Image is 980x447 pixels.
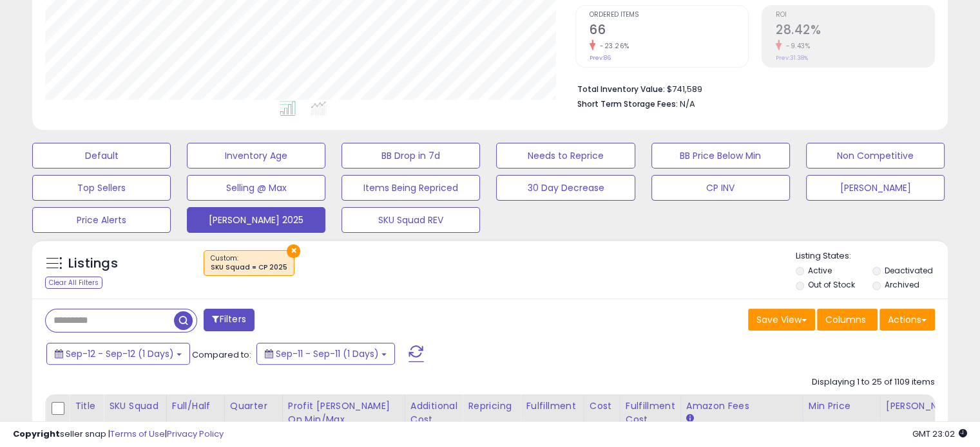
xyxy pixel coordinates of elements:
[577,80,925,96] li: $741,589
[912,428,967,440] span: 2025-09-12 23:02 GMT
[651,175,790,201] button: CP INV
[776,23,934,40] h2: 28.42%
[796,250,948,262] p: Listing States:
[204,309,254,331] button: Filters
[806,143,945,169] button: Non Competitive
[590,23,748,40] h2: 66
[496,143,635,169] button: Needs to Reprice
[595,41,629,51] small: -23.26%
[110,428,165,440] a: Terms of Use
[808,279,855,290] label: Out of Stock
[187,175,325,201] button: Selling @ Max
[192,349,251,361] span: Compared to:
[104,394,167,446] th: CSV column name: cust_attr_8_SKU Squad
[187,143,325,169] button: Inventory Age
[211,263,287,272] div: SKU Squad = CP 2025
[468,399,515,413] div: Repricing
[817,309,878,331] button: Columns
[526,399,578,413] div: Fulfillment
[13,428,224,441] div: seller snap | |
[256,343,395,365] button: Sep-11 - Sep-11 (1 Days)
[187,207,325,233] button: [PERSON_NAME] 2025
[341,207,480,233] button: SKU Squad REV
[808,265,832,276] label: Active
[776,54,808,62] small: Prev: 31.38%
[410,399,457,426] div: Additional Cost
[32,175,171,201] button: Top Sellers
[230,399,277,413] div: Quarter
[806,175,945,201] button: [PERSON_NAME]
[809,399,875,413] div: Min Price
[577,84,665,95] b: Total Inventory Value:
[825,313,866,326] span: Columns
[680,98,695,110] span: N/A
[879,309,935,331] button: Actions
[66,347,174,360] span: Sep-12 - Sep-12 (1 Days)
[748,309,815,331] button: Save View
[590,54,611,62] small: Prev: 86
[651,143,790,169] button: BB Price Below Min
[626,399,675,426] div: Fulfillment Cost
[288,399,399,426] div: Profit [PERSON_NAME] on Min/Max
[287,244,300,258] button: ×
[276,347,379,360] span: Sep-11 - Sep-11 (1 Days)
[884,265,932,276] label: Deactivated
[590,399,615,413] div: Cost
[282,394,405,446] th: The percentage added to the cost of goods (COGS) that forms the calculator for Min & Max prices.
[32,207,171,233] button: Price Alerts
[224,394,282,446] th: CSV column name: cust_attr_10_Quarter
[13,428,60,440] strong: Copyright
[46,343,190,365] button: Sep-12 - Sep-12 (1 Days)
[884,279,919,290] label: Archived
[686,399,798,413] div: Amazon Fees
[886,399,963,413] div: [PERSON_NAME]
[45,277,102,289] div: Clear All Filters
[109,399,161,413] div: SKU Squad
[172,399,219,413] div: Full/Half
[812,376,935,388] div: Displaying 1 to 25 of 1109 items
[496,175,635,201] button: 30 Day Decrease
[577,98,678,109] b: Short Term Storage Fees:
[590,12,748,19] span: Ordered Items
[32,143,171,169] button: Default
[211,253,287,273] span: Custom:
[782,41,810,51] small: -9.43%
[167,428,224,440] a: Privacy Policy
[68,255,118,273] h5: Listings
[75,399,98,413] div: Title
[776,12,934,19] span: ROI
[341,143,480,169] button: BB Drop in 7d
[341,175,480,201] button: Items Being Repriced
[166,394,224,446] th: CSV column name: cust_attr_9_Full/Half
